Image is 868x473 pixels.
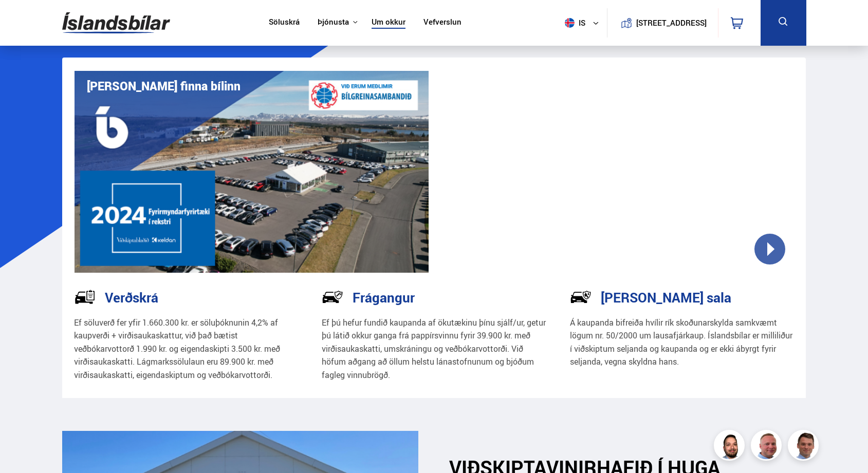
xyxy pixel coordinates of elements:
button: Þjónusta [318,17,349,27]
img: nhp88E3Fdnt1Opn2.png [715,431,746,462]
a: Vefverslun [423,17,461,28]
img: eKx6w-_Home_640_.png [75,71,429,273]
img: tr5P-W3DuiFaO7aO.svg [74,286,96,308]
button: is [561,8,607,38]
img: FbJEzSuNWCJXmdc-.webp [789,431,820,462]
p: Á kaupanda bifreiða hvílir rík skoðunarskylda samkvæmt lögum nr. 50/2000 um lausafjárkaup. Ísland... [570,316,795,369]
img: NP-R9RrMhXQFCiaa.svg [322,286,343,308]
h3: Verðskrá [105,290,158,305]
button: [STREET_ADDRESS] [640,18,703,27]
img: -Svtn6bYgwAsiwNX.svg [570,286,592,308]
p: Ef þú hefur fundið kaupanda af ökutækinu þínu sjálf/ur, getur þú látið okkur ganga frá pappírsvin... [322,316,546,382]
p: Ef söluverð fer yfir 1.660.300 kr. er söluþóknunin 4,2% af kaupverði + virðisaukaskattur, við það... [74,316,299,382]
h3: Frágangur [353,290,415,305]
img: G0Ugv5HjCgRt.svg [62,6,170,40]
img: svg+xml;base64,PHN2ZyB4bWxucz0iaHR0cDovL3d3dy53My5vcmcvMjAwMC9zdmciIHdpZHRoPSI1MTIiIGhlaWdodD0iNT... [565,18,575,28]
span: is [561,18,586,28]
a: [STREET_ADDRESS] [613,8,712,37]
a: Söluskrá [269,17,300,28]
button: Opna LiveChat spjallviðmót [8,4,39,35]
h3: [PERSON_NAME] sala [601,290,731,305]
h1: [PERSON_NAME] finna bílinn [87,79,241,93]
a: Um okkur [372,17,405,28]
img: siFngHWaQ9KaOqBr.png [752,431,783,462]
